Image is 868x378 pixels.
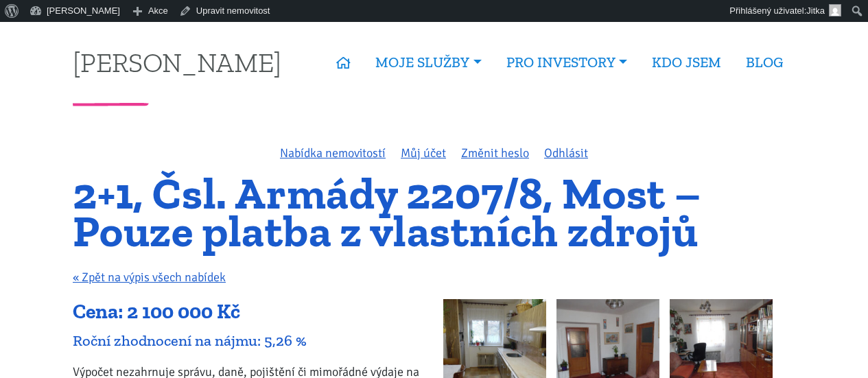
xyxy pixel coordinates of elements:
[806,5,825,16] span: Jitka
[73,270,226,285] a: « Zpět na výpis všech nabídek
[73,331,425,350] div: Roční zhodnocení na nájmu: 5,26 %
[461,145,529,161] a: Změnit heslo
[494,47,640,78] a: PRO INVESTORY
[73,49,281,75] a: [PERSON_NAME]
[73,175,795,250] h1: 2+1, Čsl. Armády 2207/8, Most – Pouze platba z vlastních zdrojů
[544,145,588,161] a: Odhlásit
[363,47,493,78] a: MOJE SLUŽBY
[280,145,386,161] a: Nabídka nemovitostí
[401,145,446,161] a: Můj účet
[734,47,795,78] a: BLOG
[640,47,734,78] a: KDO JSEM
[73,299,425,325] div: Cena: 2 100 000 Kč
